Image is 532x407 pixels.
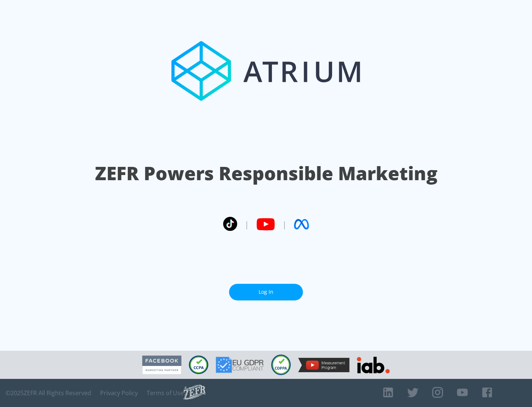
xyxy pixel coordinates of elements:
a: Terms of Use [147,389,184,397]
img: CCPA Compliant [189,356,208,374]
a: Privacy Policy [100,389,138,397]
h1: ZEFR Powers Responsible Marketing [95,161,437,186]
img: Facebook Marketing Partner [142,356,181,374]
img: IAB [357,357,390,373]
span: | [245,219,249,230]
span: | [282,219,287,230]
a: Log In [229,284,303,300]
span: © 2025 ZEFR All Rights Reserved [6,389,91,397]
img: YouTube Measurement Program [298,358,349,372]
img: COPPA Compliant [271,354,291,375]
img: GDPR Compliant [216,357,264,373]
